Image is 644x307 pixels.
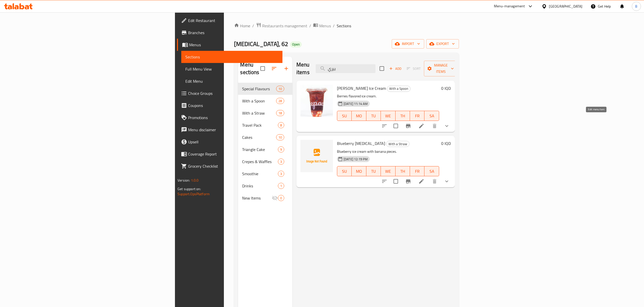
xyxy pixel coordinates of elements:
[412,168,422,175] span: FR
[412,112,422,120] span: FR
[238,119,292,131] div: Travel Pack8
[342,157,370,162] span: [DATE] 12:19 PM
[386,141,409,147] span: With a Straw
[276,111,284,116] span: 18
[272,195,278,201] svg: Inactive section
[238,131,292,143] div: Cakes10
[278,159,284,164] span: 3
[549,4,582,9] div: [GEOGRAPHIC_DATA]
[377,63,387,74] span: Select section
[430,41,455,47] span: export
[396,166,410,176] button: TH
[278,122,284,128] div: items
[396,111,410,121] button: TH
[177,148,282,160] a: Coverage Report
[313,23,331,29] a: Menus
[388,66,402,72] span: Add
[319,23,331,29] span: Menus
[278,184,284,188] span: 1
[383,112,393,120] span: WE
[368,168,379,175] span: TU
[188,17,278,24] span: Edit Restaurant
[387,65,403,73] button: Add
[300,140,333,172] img: Blueberry Ice Pack
[242,146,278,152] div: Triangle Cake
[276,86,284,91] span: 10
[278,147,284,152] span: 9
[444,123,450,129] svg: Show Choices
[278,183,284,189] div: items
[242,98,276,104] div: With a Spoon
[366,111,381,121] button: TU
[242,195,272,201] div: New Items
[402,175,414,187] button: Branch-specific-item
[352,111,366,121] button: MO
[177,160,282,172] a: Grocery Checklist
[181,51,282,63] a: Sections
[428,120,441,132] button: delete
[276,134,284,140] div: items
[257,63,268,74] span: Select all sections
[300,85,333,117] img: Berry Ice Cream
[238,156,292,168] div: Crepes & Waffles3
[381,111,395,121] button: WE
[426,112,437,120] span: SA
[242,122,278,128] span: Travel Pack
[278,123,284,128] span: 8
[368,112,379,120] span: TU
[185,54,278,60] span: Sections
[181,75,282,87] a: Edit Menu
[238,168,292,180] div: Smoothie3
[188,30,278,36] span: Branches
[378,175,390,187] button: sort-choices
[424,166,439,176] button: SA
[354,168,364,175] span: MO
[381,166,395,176] button: WE
[234,23,459,29] nav: breadcrumb
[177,186,201,192] span: Get support on:
[278,146,284,152] div: items
[424,111,439,121] button: SA
[387,86,410,92] span: With a Spoon
[188,151,278,157] span: Coverage Report
[402,120,414,132] button: Branch-specific-item
[428,62,454,75] span: Manage items
[339,168,350,175] span: SU
[177,177,190,184] span: Version:
[276,110,284,116] div: items
[410,111,424,121] button: FR
[398,112,408,120] span: TH
[387,65,403,73] span: Add item
[177,124,282,136] a: Menu disclaimer
[177,136,282,148] a: Upsell
[418,178,424,184] a: Edit menu item
[441,85,451,92] h6: 0 IQD
[378,120,390,132] button: sort-choices
[276,135,284,140] span: 10
[188,115,278,121] span: Promotions
[242,183,278,189] span: Drinks
[337,166,352,176] button: SU
[441,120,453,132] button: show more
[337,111,352,121] button: SU
[188,127,278,133] span: Menu disclaimer
[191,177,199,184] span: 1.0.0
[189,42,278,48] span: Menus
[188,102,278,108] span: Coupons
[278,196,284,201] span: 0
[441,175,453,187] button: show more
[177,191,210,197] a: Support.OpsPlatform
[398,168,408,175] span: TH
[268,62,280,75] span: Sort sections
[276,98,284,104] div: items
[337,140,385,147] span: Blueberry [MEDICAL_DATA]
[396,41,420,47] span: import
[337,23,351,29] span: Sections
[177,112,282,124] a: Promotions
[181,63,282,75] a: Full Menu View
[188,90,278,96] span: Choice Groups
[339,112,350,120] span: SU
[426,39,459,49] button: export
[280,62,292,75] button: Add section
